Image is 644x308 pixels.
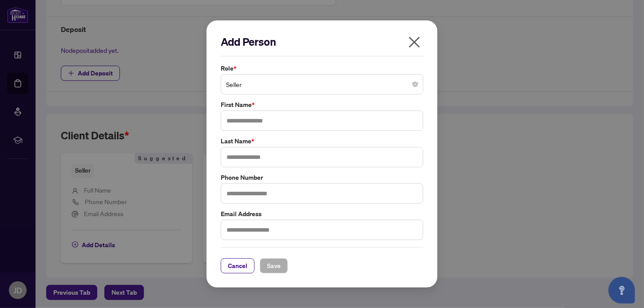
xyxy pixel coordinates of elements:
label: Phone Number [221,173,423,182]
span: close [407,35,421,49]
h2: Add Person [221,35,423,49]
label: First Name [221,100,423,110]
button: Open asap [608,277,635,304]
span: Cancel [228,259,247,273]
span: Seller [226,76,418,93]
label: Email Address [221,209,423,219]
span: close-circle [413,82,418,87]
button: Cancel [221,258,254,273]
label: Last Name [221,136,423,146]
button: Save [260,258,288,273]
label: Role [221,63,423,73]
